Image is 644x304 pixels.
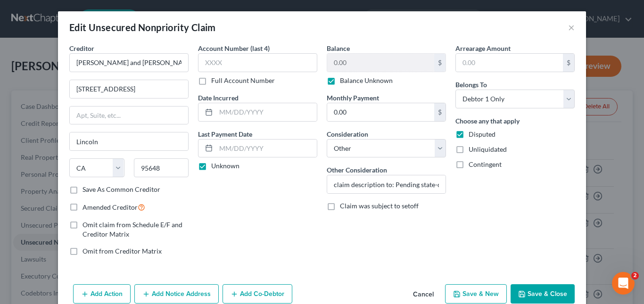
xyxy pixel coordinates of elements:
input: XXXX [198,53,317,72]
input: Enter city... [70,132,188,150]
button: Save & New [445,284,507,304]
label: Unknown [211,161,239,171]
span: Belongs To [455,81,487,89]
div: $ [434,54,446,72]
button: Cancel [405,285,441,304]
span: Claim was subject to setoff [340,202,419,210]
label: Choose any that apply [455,116,520,126]
button: Add Co-Debtor [223,284,292,304]
span: Omit claim from Schedule E/F and Creditor Matrix [83,221,182,238]
label: Account Number (last 4) [198,43,270,53]
span: Creditor [69,44,94,52]
span: Omit from Creditor Matrix [83,247,162,255]
button: Add Notice Address [134,284,219,304]
input: 0.00 [327,103,434,121]
label: Save As Common Creditor [83,185,160,194]
input: Enter zip... [134,158,189,177]
input: MM/DD/YYYY [216,103,317,121]
label: Consideration [327,129,368,139]
label: Arrearage Amount [455,43,511,53]
label: Full Account Number [211,76,275,85]
span: Disputed [469,130,495,138]
label: Balance Unknown [340,76,393,85]
button: Save & Close [511,284,575,304]
button: Add Action [73,284,131,304]
div: $ [434,103,446,121]
input: 0.00 [327,54,434,72]
span: 2 [631,272,639,279]
button: × [568,22,575,33]
label: Date Incurred [198,93,239,103]
input: Search creditor by name... [69,53,189,72]
input: Apt, Suite, etc... [70,107,188,124]
label: Other Consideration [327,165,387,175]
div: $ [563,54,574,72]
label: Last Payment Date [198,129,252,139]
input: 0.00 [456,54,563,72]
input: MM/DD/YYYY [216,140,317,157]
label: Balance [327,43,350,53]
label: Monthly Payment [327,93,379,103]
input: Specify... [327,175,446,193]
span: Unliquidated [469,145,507,153]
span: Contingent [469,160,502,168]
div: Edit Unsecured Nonpriority Claim [69,21,216,34]
span: Amended Creditor [83,203,138,211]
input: Enter address... [70,80,188,98]
iframe: Intercom live chat [612,272,635,295]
